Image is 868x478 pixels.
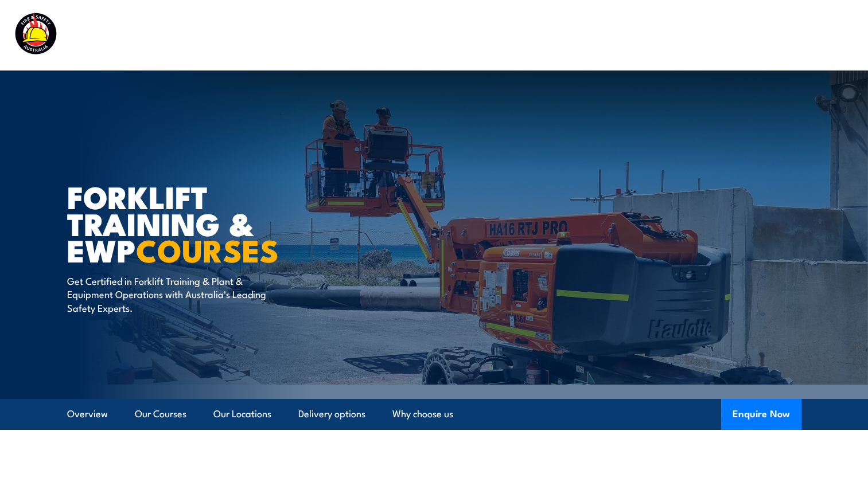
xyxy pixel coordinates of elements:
h1: Forklift Training & EWP [67,183,351,263]
a: Our Locations [213,399,271,429]
a: About Us [570,20,612,50]
a: Courses [245,20,281,50]
a: Why choose us [392,399,453,429]
a: Overview [67,399,108,429]
a: Course Calendar [306,20,383,50]
p: Get Certified in Forklift Training & Plant & Equipment Operations with Australia’s Leading Safety... [67,274,277,314]
a: Learner Portal [688,20,753,50]
button: Enquire Now [721,399,801,430]
a: News [637,20,663,50]
a: Delivery options [298,399,365,429]
a: Our Courses [135,399,186,429]
a: Contact [778,20,814,50]
a: Emergency Response Services [408,20,544,50]
strong: COURSES [136,225,279,273]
